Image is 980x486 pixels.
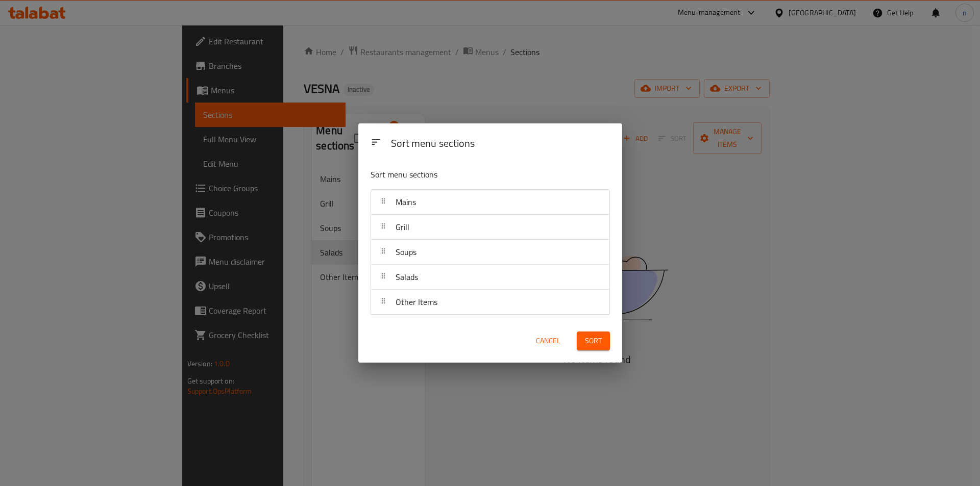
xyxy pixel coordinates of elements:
button: Cancel [532,331,565,350]
span: Other Items [396,294,437,310]
div: Salads [371,265,609,290]
span: Soups [396,244,416,260]
span: Mains [396,194,416,210]
div: Soups [371,240,609,265]
span: Salads [396,269,418,285]
span: Sort [585,335,602,347]
div: Grill [371,215,609,240]
p: Sort menu sections [371,168,560,181]
span: Cancel [536,335,560,347]
div: Sort menu sections [387,133,614,156]
div: Mains [371,190,609,215]
div: Other Items [371,290,609,315]
span: Grill [396,219,409,235]
button: Sort [577,331,610,350]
